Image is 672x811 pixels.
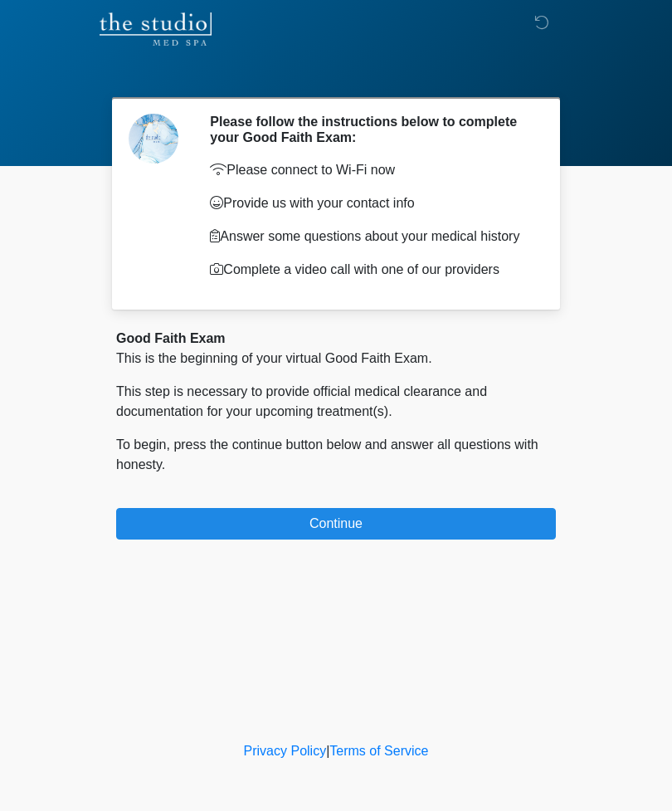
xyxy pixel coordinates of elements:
[210,160,531,180] p: Please connect to Wi-Fi now
[116,508,556,540] button: Continue
[244,744,327,758] a: Privacy Policy
[116,349,556,369] p: This is the beginning of your virtual Good Faith Exam.
[116,435,556,475] p: To begin, press the continue button below and answer all questions with honesty.
[210,260,531,280] p: Complete a video call with one of our providers
[100,12,212,46] img: The Studio Med Spa Logo
[116,382,556,422] p: This step is necessary to provide official medical clearance and documentation for your upcoming ...
[326,744,329,758] a: |
[104,60,568,90] h1: ‎ ‎
[116,329,556,349] div: Good Faith Exam
[210,227,531,247] p: Answer some questions about your medical history
[210,114,531,145] h2: Please follow the instructions below to complete your Good Faith Exam:
[129,114,178,164] img: Agent Avatar
[329,744,428,758] a: Terms of Service
[210,193,531,213] p: Provide us with your contact info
